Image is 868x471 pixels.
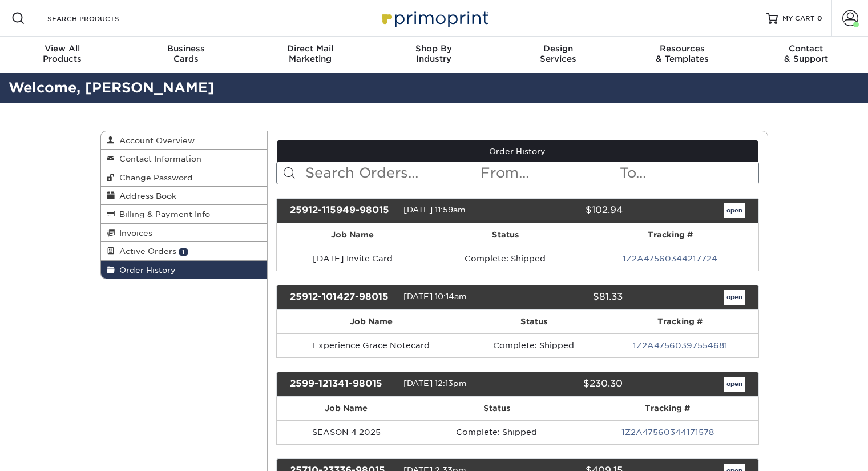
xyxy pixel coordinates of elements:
[416,397,577,420] th: Status
[496,43,620,54] span: Design
[429,247,582,271] td: Complete: Shipped
[248,43,372,54] span: Direct Mail
[620,43,744,64] div: & Templates
[115,173,193,182] span: Change Password
[744,37,868,73] a: Contact& Support
[602,310,758,333] th: Tracking #
[101,168,268,187] a: Change Password
[124,37,248,73] a: BusinessCards
[479,162,619,184] input: From...
[620,43,744,54] span: Resources
[496,37,620,73] a: DesignServices
[403,292,467,301] span: [DATE] 10:14am
[377,6,491,30] img: Primoprint
[101,187,268,205] a: Address Book
[115,136,195,145] span: Account Overview
[782,14,815,23] span: MY CART
[115,210,210,219] span: Billing & Payment Info
[115,228,152,237] span: Invoices
[277,420,416,444] td: SEASON 4 2025
[577,397,758,420] th: Tracking #
[724,377,745,392] a: open
[416,420,577,444] td: Complete: Shipped
[277,140,758,162] a: Order History
[509,203,631,218] div: $102.94
[101,242,268,260] a: Active Orders 1
[277,397,416,420] th: Job Name
[115,247,176,256] span: Active Orders
[372,43,496,64] div: Industry
[277,333,466,357] td: Experience Grace Notecard
[744,43,868,54] span: Contact
[101,261,268,279] a: Order History
[724,290,745,305] a: open
[101,131,268,150] a: Account Overview
[724,203,745,218] a: open
[248,37,372,73] a: Direct MailMarketing
[496,43,620,64] div: Services
[403,205,466,214] span: [DATE] 11:59am
[124,43,248,54] span: Business
[372,43,496,54] span: Shop By
[101,150,268,168] a: Contact Information
[509,290,631,305] div: $81.33
[582,223,758,247] th: Tracking #
[466,333,601,357] td: Complete: Shipped
[46,11,158,25] input: SEARCH PRODUCTS.....
[620,37,744,73] a: Resources& Templates
[115,154,201,163] span: Contact Information
[509,377,631,392] div: $230.30
[744,43,868,64] div: & Support
[248,43,372,64] div: Marketing
[277,223,429,247] th: Job Name
[115,265,176,275] span: Order History
[619,162,758,184] input: To...
[124,43,248,64] div: Cards
[621,428,714,437] a: 1Z2A47560344171578
[304,162,479,184] input: Search Orders...
[277,247,429,271] td: [DATE] Invite Card
[179,248,188,256] span: 1
[115,191,176,200] span: Address Book
[281,290,403,305] div: 25912-101427-98015
[466,310,601,333] th: Status
[101,224,268,242] a: Invoices
[277,310,466,333] th: Job Name
[403,379,467,388] span: [DATE] 12:13pm
[623,254,717,263] a: 1Z2A47560344217724
[281,203,403,218] div: 25912-115949-98015
[372,37,496,73] a: Shop ByIndustry
[817,14,822,22] span: 0
[633,341,728,350] a: 1Z2A47560397554681
[281,377,403,392] div: 2599-121341-98015
[429,223,582,247] th: Status
[101,205,268,223] a: Billing & Payment Info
